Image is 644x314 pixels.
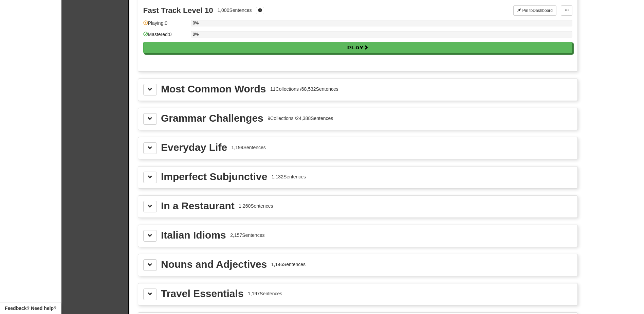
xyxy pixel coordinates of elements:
[143,31,187,42] div: Mastered: 0
[239,203,273,209] div: 1,260 Sentences
[232,144,266,151] div: 1,199 Sentences
[270,86,338,92] div: 11 Collections / 68,532 Sentences
[143,42,572,53] button: Play
[161,230,226,240] div: Italian Idioms
[5,305,56,312] span: Open feedback widget
[143,6,213,15] div: Fast Track Level 10
[161,172,267,182] div: Imperfect Subjunctive
[161,289,244,299] div: Travel Essentials
[161,142,227,153] div: Everyday Life
[161,201,235,211] div: In a Restaurant
[161,113,263,123] div: Grammar Challenges
[268,115,333,122] div: 9 Collections / 24,388 Sentences
[143,20,187,31] div: Playing: 0
[230,232,264,239] div: 2,157 Sentences
[161,84,266,94] div: Most Common Words
[271,261,306,268] div: 1,146 Sentences
[248,290,282,297] div: 1,197 Sentences
[217,7,252,14] div: 1,000 Sentences
[161,259,267,269] div: Nouns and Adjectives
[513,5,556,16] button: Pin toDashboard
[272,173,306,180] div: 1,132 Sentences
